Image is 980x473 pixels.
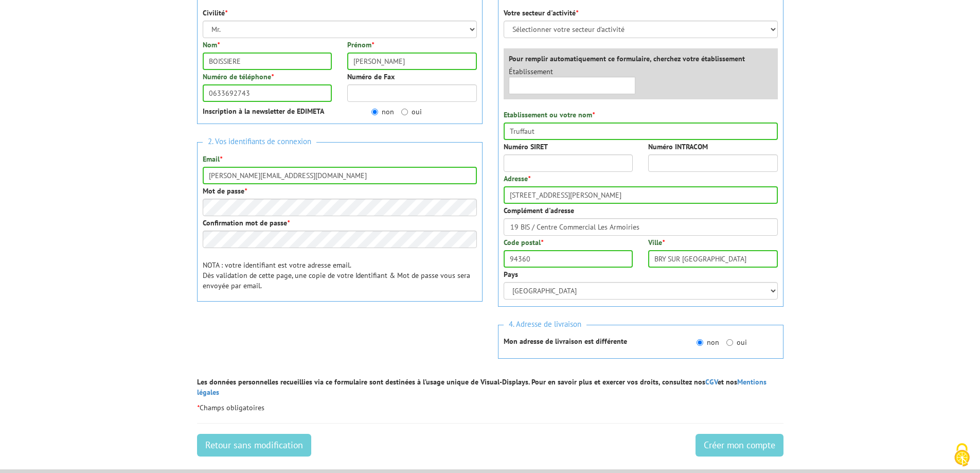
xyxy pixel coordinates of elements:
label: Code postal [504,237,543,248]
label: Votre secteur d'activité [504,8,578,18]
strong: Inscription à la newsletter de EDIMETA [203,107,324,116]
p: NOTA : votre identifiant est votre adresse email. Dès validation de cette page, une copie de votr... [203,260,477,291]
strong: Les données personnelles recueillies via ce formulaire sont destinées à l’usage unique de Visual-... [197,377,767,397]
label: Civilité [203,8,227,18]
label: Adresse [504,173,530,184]
span: 4. Adresse de livraison [504,318,586,331]
label: non [697,337,719,347]
label: oui [401,107,422,117]
label: Numéro SIRET [504,142,548,152]
label: Pour remplir automatiquement ce formulaire, cherchez votre établissement [509,54,745,64]
label: Email [203,154,222,164]
span: 2. Vos identifiants de connexion [203,135,316,149]
a: Mentions légales [197,377,767,397]
strong: Mon adresse de livraison est différente [504,337,627,346]
label: Mot de passe [203,186,247,196]
label: non [371,107,394,117]
label: Nom [203,40,220,50]
img: Cookies (fenêtre modale) [949,442,975,468]
div: Établissement [501,66,644,94]
a: Retour sans modification [197,434,311,457]
label: Ville [648,237,665,248]
label: Pays [504,269,518,279]
label: Numéro de téléphone [203,72,274,82]
a: CGV [705,377,718,387]
button: Cookies (fenêtre modale) [944,438,980,473]
label: oui [726,337,747,347]
input: Créer mon compte [696,434,783,457]
label: Etablissement ou votre nom [504,110,595,120]
label: Prénom [347,40,374,50]
label: Complément d'adresse [504,205,574,216]
iframe: reCAPTCHA [197,320,353,360]
label: Confirmation mot de passe [203,218,290,228]
input: non [371,109,378,115]
input: non [697,339,703,346]
input: oui [726,339,733,346]
p: Champs obligatoires [197,402,783,413]
label: Numéro INTRACOM [648,142,708,152]
input: oui [401,109,408,115]
label: Numéro de Fax [347,72,395,82]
